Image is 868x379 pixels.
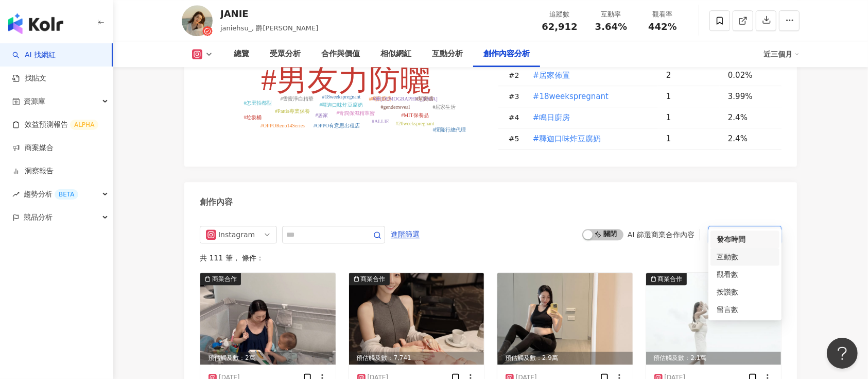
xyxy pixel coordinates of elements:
[646,352,782,365] div: 預估觸及數：2.1萬
[533,112,570,123] span: #鳴日廚房
[666,91,720,102] div: 1
[12,50,56,60] a: searchAI 找網紅
[373,96,438,102] tspan: #神[DEMOGRAPHIC_DATA]
[666,133,720,144] div: 1
[401,112,428,118] tspan: #MIT保養品
[728,91,771,102] div: 3.99%
[628,230,695,239] div: AI 篩選商業合作內容
[646,273,782,365] img: post-image
[200,273,336,365] div: post-image商業合作預估觸及數：2萬
[320,102,363,108] tspan: #釋迦口味炸豆腐奶
[666,112,720,123] div: 1
[24,90,45,113] span: 資源庫
[261,123,305,128] tspan: #OPPOReno14Series
[509,112,524,123] div: # 4
[497,352,633,365] div: 預估觸及數：2.9萬
[728,70,771,81] div: 0.02%
[200,254,782,262] div: 共 111 筆 ， 條件：
[390,226,420,242] button: 進階篩選
[349,273,484,365] img: post-image
[715,226,766,243] div: 排序：發布時間
[24,206,53,229] span: 競品分析
[349,352,484,365] div: 預估觸及數：7,741
[533,133,601,144] span: #釋迦口味炸豆腐奶
[322,94,361,100] tspan: #18weekspregnant
[720,107,782,128] td: 2.4%
[380,48,411,60] div: 相似網紅
[524,86,658,107] td: #18weekspregnant
[717,286,773,298] div: 按讚數
[234,48,249,60] div: 總覽
[361,274,386,284] div: 商業合作
[728,133,771,144] div: 2.4%
[595,22,627,32] span: 3.64%
[270,48,301,60] div: 受眾分析
[497,273,633,365] div: post-image預估觸及數：2.9萬
[381,104,410,110] tspan: #genderreveal
[540,9,579,20] div: 追蹤數
[509,70,524,81] div: # 2
[646,273,782,365] div: post-image商業合作預估觸及數：2.1萬
[728,112,771,123] div: 2.4%
[509,91,524,102] div: # 3
[349,273,484,365] div: post-image商業合作預估觸及數：7,741
[763,46,800,62] div: 近三個月
[316,112,328,118] tspan: #居家
[533,70,570,81] span: #居家佈置
[433,127,466,133] tspan: #恆隆行總代理
[483,48,530,60] div: 創作內容分析
[532,65,571,86] button: #居家佈置
[720,128,782,150] td: 2.4%
[391,226,420,243] span: 進階篩選
[643,9,682,20] div: 觀看率
[12,143,54,153] a: 商案媒合
[720,86,782,107] td: 3.99%
[396,121,435,126] tspan: #20weekspregnant
[542,21,577,32] span: 62,912
[717,251,773,262] div: 互動數
[12,120,98,130] a: 效益預測報告ALPHA
[648,22,677,32] span: 442%
[200,352,336,365] div: 預估觸及數：2萬
[432,48,463,60] div: 互動分析
[717,269,773,280] div: 觀看數
[532,86,609,107] button: #18weekspregnant
[827,338,858,369] iframe: Help Scout Beacon - Open
[212,274,237,284] div: 商業合作
[717,234,773,245] div: 發布時間
[717,304,773,315] div: 留言數
[509,133,524,144] div: # 5
[12,191,20,198] span: rise
[710,230,779,248] div: 發布時間
[244,114,262,120] tspan: #垃圾桶
[261,63,431,97] tspan: #男友力防曬
[8,13,63,34] img: logo
[244,100,272,106] tspan: #怎麼拍都型
[55,189,78,200] div: BETA
[281,96,314,102] tspan: #雪蜜淨白精華
[592,9,631,20] div: 互動率
[372,119,389,124] tspan: #ALLIE
[497,273,633,365] img: post-image
[524,107,658,128] td: #鳴日廚房
[532,128,602,149] button: #釋迦口味炸豆腐奶
[182,5,213,36] img: KOL Avatar
[524,128,658,150] td: #釋迦口味炸豆腐奶
[533,91,609,102] span: #18weekspregnant
[200,273,336,365] img: post-image
[532,107,571,128] button: #鳴日廚房
[337,110,375,116] tspan: #青潤保濕精萃蜜
[12,73,46,84] a: 找貼文
[24,183,78,206] span: 趨勢分析
[321,48,360,60] div: 合作與價值
[524,65,658,86] td: #居家佈置
[220,7,318,20] div: JANIE
[433,104,456,110] tspan: #居家生活
[416,96,434,102] tspan: #幫寶適
[220,24,318,32] span: janiehsu_, 爵[PERSON_NAME]
[720,65,782,86] td: 0.02%
[275,108,309,114] tspan: #Pattis專業保養
[314,123,360,128] tspan: #OPPO有意思出租店
[369,96,392,102] tspan: #鳴日廚房
[12,166,54,176] a: 洞察報告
